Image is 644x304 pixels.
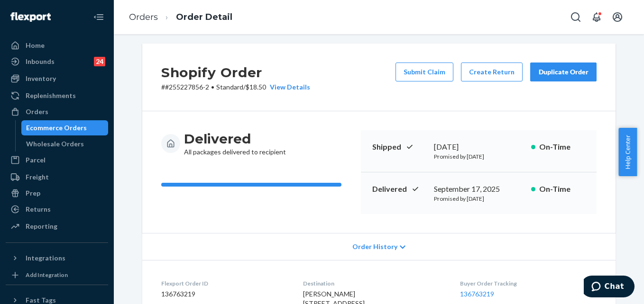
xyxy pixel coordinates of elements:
ol: breadcrumbs [121,3,240,31]
div: Inventory [26,74,56,83]
a: 136763219 [460,290,494,298]
div: [DATE] [434,142,524,152]
a: Home [6,38,108,53]
dt: Destination [303,279,444,287]
button: Help Center [618,128,637,176]
div: Parcel [26,155,46,165]
button: Close Navigation [89,8,108,27]
dt: Flexport Order ID [161,279,288,287]
a: Replenishments [6,88,108,103]
div: Reporting [26,222,57,231]
p: Promised by [DATE] [434,195,524,203]
p: Shipped [372,142,426,152]
a: Ecommerce Orders [21,120,109,135]
div: All packages delivered to recipient [184,130,286,157]
a: Returns [6,202,108,217]
div: Add Integration [26,271,68,279]
div: Integrations [26,253,65,263]
a: Reporting [6,219,108,234]
div: September 17, 2025 [434,184,524,195]
a: Order Detail [176,12,232,22]
button: View Details [266,82,310,92]
div: Replenishments [26,91,76,100]
button: Open Search Box [566,8,585,27]
div: Home [26,41,45,50]
div: Wholesale Orders [26,139,84,149]
span: Standard [216,83,243,91]
a: Inventory [6,71,108,86]
dt: Buyer Order Tracking [460,279,597,287]
p: # #255227856-2 / $18.50 [161,82,310,92]
a: Parcel [6,152,108,168]
div: Orders [26,107,48,116]
button: Open account menu [608,8,627,27]
a: Inbounds24 [6,54,108,69]
button: Create Return [461,63,523,81]
button: Submit Claim [396,63,453,81]
a: Orders [129,12,158,22]
h3: Delivered [184,130,286,147]
button: Open notifications [587,8,606,27]
p: Delivered [372,184,426,195]
button: Duplicate Order [530,63,597,81]
span: • [211,83,214,91]
a: Freight [6,170,108,185]
dd: 136763219 [161,289,288,299]
button: Integrations [6,250,108,266]
div: Returns [26,205,51,214]
img: Flexport logo [10,12,51,22]
a: Add Integration [6,269,108,281]
div: Prep [26,188,40,198]
div: Freight [26,172,49,182]
div: 24 [94,57,105,66]
a: Wholesale Orders [21,136,109,152]
span: Order History [352,242,397,251]
p: On-Time [539,142,585,152]
p: Promised by [DATE] [434,152,524,161]
div: Ecommerce Orders [26,123,87,133]
h2: Shopify Order [161,63,310,82]
div: Inbounds [26,57,55,66]
a: Prep [6,186,108,201]
p: On-Time [539,184,585,195]
a: Orders [6,104,108,119]
div: Duplicate Order [538,67,589,77]
iframe: Opens a widget where you can chat to one of our agents [584,276,635,299]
